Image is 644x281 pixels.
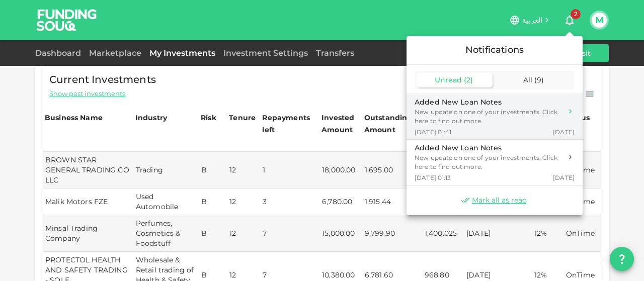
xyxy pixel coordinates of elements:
span: [DATE] [553,173,575,182]
span: ( 9 ) [534,75,544,84]
span: Notifications [465,44,524,55]
span: All [523,75,532,84]
div: New update on one of your investments. Click here to find out more. [415,108,562,126]
div: New update on one of your investments. Click here to find out more. [415,153,562,171]
span: ( 2 ) [464,75,473,84]
div: Added New Loan Notes [415,143,562,153]
span: [DATE] 01:41 [415,128,452,136]
div: Added New Loan Notes [415,97,562,108]
span: [DATE] [553,128,575,136]
span: Mark all as read [472,196,527,205]
span: [DATE] 01:13 [415,173,451,182]
span: Unread [435,75,462,84]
